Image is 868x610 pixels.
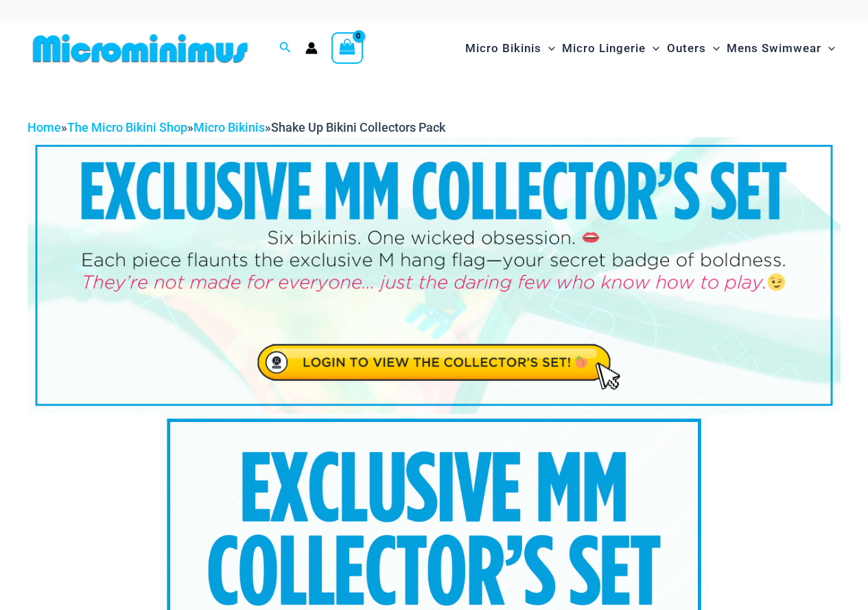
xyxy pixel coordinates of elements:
a: View Shopping Cart, empty [331,32,363,64]
a: Mens SwimwearMenu ToggleMenu Toggle [723,27,838,69]
span: Menu Toggle [821,31,835,66]
a: Search icon link [279,40,292,57]
a: Micro BikinisMenu ToggleMenu Toggle [462,27,559,69]
a: Account icon link [305,42,318,54]
span: Menu Toggle [706,31,720,66]
span: Shake Up Bikini Collectors Pack [271,120,445,134]
span: Micro Lingerie [562,31,646,66]
img: MM SHOP LOGO FLAT [27,33,253,64]
span: » » » [27,120,445,134]
a: The Micro Bikini Shop [67,120,187,134]
span: Menu Toggle [646,31,659,66]
nav: Site Navigation [460,25,841,71]
span: Micro Bikinis [465,31,541,66]
a: OutersMenu ToggleMenu Toggle [664,27,723,69]
span: Outers [667,31,706,66]
a: Micro LingerieMenu ToggleMenu Toggle [559,27,663,69]
span: Mens Swimwear [727,31,821,66]
img: Exclusive Collector's Drop Bikini [27,137,841,414]
a: Home [27,120,61,134]
span: Menu Toggle [541,31,555,66]
a: Micro Bikinis [193,120,265,134]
